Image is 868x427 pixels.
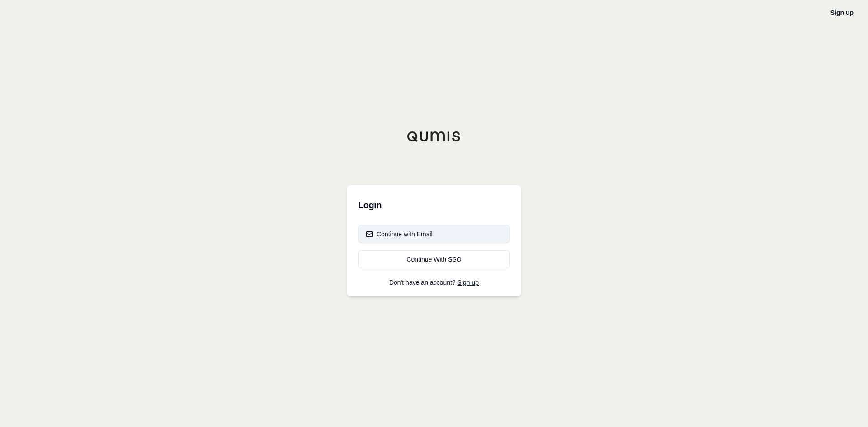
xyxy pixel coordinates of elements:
[366,230,433,239] div: Continue with Email
[358,250,510,268] a: Continue With SSO
[458,279,479,286] a: Sign up
[358,225,510,243] button: Continue with Email
[358,196,510,214] h3: Login
[407,131,461,142] img: Qumis
[830,9,854,16] a: Sign up
[358,279,510,286] p: Don't have an account?
[366,255,502,264] div: Continue With SSO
